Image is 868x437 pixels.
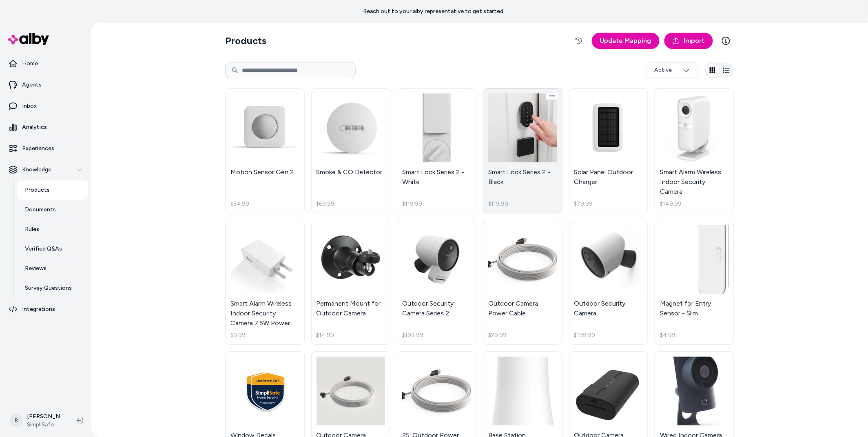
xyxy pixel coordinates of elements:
[17,278,88,298] a: Survey Questions
[22,60,38,68] p: Home
[5,408,70,434] button: B[PERSON_NAME]SimpliSafe
[655,88,734,213] a: Smart Alarm Wireless Indoor Security CameraSmart Alarm Wireless Indoor Security Camera$149.99
[25,206,56,214] p: Documents
[225,88,305,213] a: Motion Sensor Gen 2Motion Sensor Gen 2$34.99
[483,220,562,345] a: Outdoor Camera Power CableOutdoor Camera Power Cable$29.99
[17,220,88,239] a: Rules
[397,88,476,213] a: Smart Lock Series 2 - WhiteSmart Lock Series 2 - White$119.99
[10,414,23,427] span: B
[25,186,50,194] p: Products
[592,33,660,49] a: Update Mapping
[3,75,88,95] a: Agents
[22,144,54,153] p: Experiences
[17,200,88,220] a: Documents
[17,259,88,278] a: Reviews
[600,36,651,46] span: Update Mapping
[22,81,42,89] p: Agents
[25,264,46,273] p: Reviews
[22,305,55,313] p: Integrations
[684,36,705,46] span: Import
[25,245,62,253] p: Verified Q&As
[397,220,476,345] a: Outdoor Security Camera Series 2Outdoor Security Camera Series 2$199.99
[27,413,64,421] p: [PERSON_NAME]
[3,118,88,137] a: Analytics
[664,33,713,49] a: Import
[25,225,39,233] p: Rules
[22,123,47,131] p: Analytics
[17,180,88,200] a: Products
[483,88,562,213] a: Smart Lock Series 2 - BlackSmart Lock Series 2 - Black$119.99
[22,166,51,174] p: Knowledge
[311,220,391,345] a: Permanent Mount for Outdoor CameraPermanent Mount for Outdoor Camera$14.99
[3,299,88,319] a: Integrations
[646,62,698,78] button: Active
[17,239,88,259] a: Verified Q&As
[3,160,88,180] button: Knowledge
[225,220,305,345] a: Smart Alarm Wireless Indoor Security Camera 7.5W Power AdapterSmart Alarm Wireless Indoor Securit...
[225,34,266,47] h2: Products
[3,139,88,158] a: Experiences
[363,7,505,16] p: Reach out to your alby representative to get started.
[3,54,88,73] a: Home
[25,284,72,292] p: Survey Questions
[569,220,649,345] a: Outdoor Security CameraOutdoor Security Camera$199.99
[569,88,649,213] a: Solar Panel Outdoor ChargerSolar Panel Outdoor Charger$79.99
[8,33,49,45] img: alby Logo
[22,102,37,110] p: Inbox
[3,96,88,116] a: Inbox
[311,88,391,213] a: Smoke & CO DetectorSmoke & CO Detector$69.99
[655,220,734,345] a: Magnet for Entry Sensor - SlimMagnet for Entry Sensor - Slim$4.99
[27,421,64,429] span: SimpliSafe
